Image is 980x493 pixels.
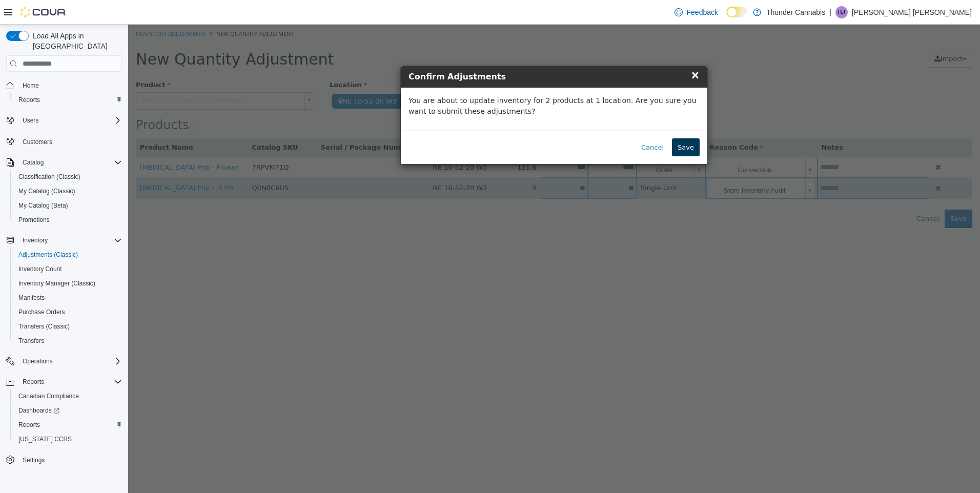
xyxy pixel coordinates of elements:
p: Thunder Cannabis [766,6,825,18]
button: Users [18,114,43,127]
span: Inventory Count [18,265,62,273]
span: My Catalog (Classic) [14,185,122,197]
button: Cancel [507,114,541,132]
button: My Catalog (Beta) [10,198,126,213]
span: Reports [23,378,44,386]
a: Home [18,79,43,92]
span: Dashboards [18,406,59,415]
button: Reports [10,418,126,432]
input: Dark Mode [726,7,748,17]
span: Purchase Orders [14,306,122,318]
button: Inventory [2,233,126,248]
button: Purchase Orders [10,305,126,319]
span: Users [18,114,122,127]
button: Reports [2,375,126,389]
p: [PERSON_NAME] [PERSON_NAME] [852,6,972,18]
button: Inventory Count [10,262,126,276]
span: Catalog [23,158,44,167]
span: Manifests [14,292,122,304]
button: Operations [2,354,126,368]
button: Adjustments (Classic) [10,248,126,262]
span: Feedback [687,7,718,17]
button: Settings [2,453,126,467]
span: Transfers [14,335,122,347]
span: Reports [18,376,122,388]
button: Home [2,78,126,93]
a: Classification (Classic) [14,171,85,183]
span: My Catalog (Classic) [18,187,75,195]
a: Inventory Count [14,263,66,275]
a: Canadian Compliance [14,390,83,402]
span: Reports [18,96,40,104]
span: Classification (Classic) [14,171,122,183]
span: Inventory [18,234,122,246]
span: Reports [14,94,122,106]
a: Reports [14,419,44,431]
span: Operations [18,355,122,367]
button: Catalog [2,155,126,170]
span: Customers [18,135,122,148]
a: Purchase Orders [14,306,69,318]
a: Reports [14,94,44,106]
a: Settings [18,454,49,466]
span: Settings [18,454,122,466]
span: Transfers (Classic) [18,322,70,331]
button: [US_STATE] CCRS [10,432,126,446]
button: Catalog [18,156,48,169]
a: Promotions [14,214,54,226]
a: Feedback [670,2,722,23]
a: Transfers [14,335,48,347]
span: Transfers (Classic) [14,320,122,333]
span: Settings [23,456,45,464]
span: Inventory Manager (Classic) [18,279,95,287]
span: Adjustments (Classic) [14,249,122,261]
h4: Confirm Adjustments [280,46,571,58]
a: Adjustments (Classic) [14,249,82,261]
span: Canadian Compliance [14,390,122,402]
button: Manifests [10,291,126,305]
span: Adjustments (Classic) [18,251,78,259]
a: Dashboards [10,403,126,418]
span: Purchase Orders [18,308,65,316]
span: My Catalog (Beta) [14,199,122,212]
span: Load All Apps in [GEOGRAPHIC_DATA] [29,31,122,51]
a: Inventory Manager (Classic) [14,277,99,290]
span: Reports [14,419,122,431]
span: Customers [23,138,52,146]
span: Transfers [18,337,44,345]
a: Customers [18,136,56,148]
a: Manifests [14,292,49,304]
span: Home [23,81,39,90]
span: Manifests [18,294,45,302]
button: Users [2,113,126,128]
button: Reports [18,376,48,388]
p: | [829,6,831,18]
a: [US_STATE] CCRS [14,433,76,445]
button: Operations [18,355,57,367]
span: My Catalog (Beta) [18,201,68,210]
button: Transfers [10,334,126,348]
button: Classification (Classic) [10,170,126,184]
div: Barbara Jimmy [835,6,848,18]
button: Save [544,114,571,132]
span: Washington CCRS [14,433,122,445]
span: Users [23,116,38,125]
span: BJ [838,6,845,18]
a: My Catalog (Classic) [14,185,79,197]
span: Home [18,79,122,92]
span: Catalog [18,156,122,169]
a: Transfers (Classic) [14,320,74,333]
span: Classification (Classic) [18,173,80,181]
p: You are about to update inventory for 2 products at 1 location. Are you sure you want to submit t... [280,71,571,92]
span: Inventory [23,236,48,244]
button: Inventory [18,234,52,246]
span: Promotions [18,216,50,224]
span: Promotions [14,214,122,226]
button: Customers [2,134,126,149]
a: Dashboards [14,404,64,417]
button: My Catalog (Classic) [10,184,126,198]
img: Cova [21,7,67,17]
button: Canadian Compliance [10,389,126,403]
a: My Catalog (Beta) [14,199,72,212]
span: Reports [18,421,40,429]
